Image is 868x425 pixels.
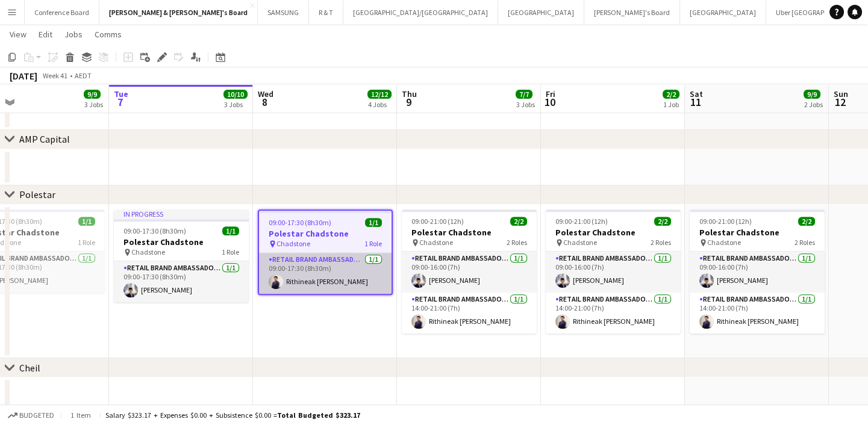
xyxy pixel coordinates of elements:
[95,29,122,40] span: Comms
[516,90,532,99] span: 7/7
[402,88,417,99] span: Thu
[402,209,537,333] app-job-card: 09:00-21:00 (12h)2/2Polestar Chadstone Chadstone2 RolesRETAIL Brand Ambassador (Mon - Fri)1/109:0...
[834,88,848,99] span: Sun
[367,90,392,99] span: 12/12
[112,95,128,109] span: 7
[224,100,247,109] div: 3 Jobs
[798,217,815,226] span: 2/2
[832,95,848,109] span: 12
[90,26,126,42] a: Comms
[99,1,258,24] button: [PERSON_NAME] & [PERSON_NAME]'s Board
[40,71,70,80] span: Week 41
[546,227,681,238] h3: Polestar Chadstone
[584,1,680,24] button: [PERSON_NAME]'s Board
[804,90,820,99] span: 9/9
[368,100,391,109] div: 4 Jobs
[419,238,453,247] span: Chadstone
[223,90,248,99] span: 10/10
[690,227,825,238] h3: Polestar Chadstone
[114,209,249,219] div: In progress
[258,88,273,99] span: Wed
[259,253,392,294] app-card-role: RETAIL Brand Ambassador (Mon - Fri)1/109:00-17:30 (8h30m)Rithineak [PERSON_NAME]
[84,90,101,99] span: 9/9
[25,1,99,24] button: Conference Board
[402,252,537,293] app-card-role: RETAIL Brand Ambassador (Mon - Fri)1/109:00-16:00 (7h)[PERSON_NAME]
[654,217,671,226] span: 2/2
[6,409,56,422] button: Budgeted
[123,226,186,235] span: 09:00-17:30 (8h30m)
[402,227,537,238] h3: Polestar Chadstone
[114,88,128,99] span: Tue
[5,26,31,42] a: View
[19,188,55,200] div: Polestar
[690,293,825,333] app-card-role: RETAIL Brand Ambassador ([DATE])1/114:00-21:00 (7h)Rithineak [PERSON_NAME]
[498,1,584,24] button: [GEOGRAPHIC_DATA]
[680,1,766,24] button: [GEOGRAPHIC_DATA]
[402,293,537,333] app-card-role: RETAIL Brand Ambassador (Mon - Fri)1/114:00-21:00 (7h)Rithineak [PERSON_NAME]
[105,411,360,420] div: Salary $323.17 + Expenses $0.00 + Subsistence $0.00 =
[66,411,95,420] span: 1 item
[651,238,671,247] span: 2 Roles
[78,217,95,226] span: 1/1
[114,237,249,247] h3: Polestar Chadstone
[258,1,309,24] button: SAMSUNG
[400,95,417,109] span: 9
[663,90,679,99] span: 2/2
[39,29,52,40] span: Edit
[64,29,83,40] span: Jobs
[365,218,382,227] span: 1/1
[258,209,393,295] app-job-card: 09:00-17:30 (8h30m)1/1Polestar Chadstone Chadstone1 RoleRETAIL Brand Ambassador (Mon - Fri)1/109:...
[131,247,165,256] span: Chadstone
[60,26,87,42] a: Jobs
[78,238,95,247] span: 1 Role
[516,100,535,109] div: 3 Jobs
[690,88,703,99] span: Sat
[343,1,498,24] button: [GEOGRAPHIC_DATA]/[GEOGRAPHIC_DATA]
[10,70,37,82] div: [DATE]
[114,209,249,302] app-job-card: In progress09:00-17:30 (8h30m)1/1Polestar Chadstone Chadstone1 RoleRETAIL Brand Ambassador (Mon -...
[19,411,54,420] span: Budgeted
[75,71,92,80] div: AEDT
[507,238,527,247] span: 2 Roles
[269,218,331,227] span: 09:00-17:30 (8h30m)
[699,217,752,226] span: 09:00-21:00 (12h)
[84,100,103,109] div: 3 Jobs
[663,100,679,109] div: 1 Job
[795,238,815,247] span: 2 Roles
[688,95,703,109] span: 11
[114,261,249,302] app-card-role: RETAIL Brand Ambassador (Mon - Fri)1/109:00-17:30 (8h30m)[PERSON_NAME]
[19,362,40,374] div: Cheil
[309,1,343,24] button: R & T
[555,217,608,226] span: 09:00-21:00 (12h)
[546,293,681,333] app-card-role: RETAIL Brand Ambassador (Mon - Fri)1/114:00-21:00 (7h)Rithineak [PERSON_NAME]
[690,252,825,293] app-card-role: RETAIL Brand Ambassador ([DATE])1/109:00-16:00 (7h)[PERSON_NAME]
[19,133,70,145] div: AMP Capital
[259,228,392,239] h3: Polestar Chadstone
[277,411,360,420] span: Total Budgeted $323.17
[276,239,310,248] span: Chadstone
[222,247,239,256] span: 1 Role
[411,217,464,226] span: 09:00-21:00 (12h)
[544,95,555,109] span: 10
[766,1,868,24] button: Uber [GEOGRAPHIC_DATA]
[546,209,681,333] app-job-card: 09:00-21:00 (12h)2/2Polestar Chadstone Chadstone2 RolesRETAIL Brand Ambassador (Mon - Fri)1/109:0...
[10,29,27,40] span: View
[546,88,555,99] span: Fri
[34,26,57,42] a: Edit
[707,238,741,247] span: Chadstone
[690,209,825,333] app-job-card: 09:00-21:00 (12h)2/2Polestar Chadstone Chadstone2 RolesRETAIL Brand Ambassador ([DATE])1/109:00-1...
[804,100,823,109] div: 2 Jobs
[563,238,597,247] span: Chadstone
[222,226,239,235] span: 1/1
[364,239,382,248] span: 1 Role
[256,95,273,109] span: 8
[510,217,527,226] span: 2/2
[546,252,681,293] app-card-role: RETAIL Brand Ambassador (Mon - Fri)1/109:00-16:00 (7h)[PERSON_NAME]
